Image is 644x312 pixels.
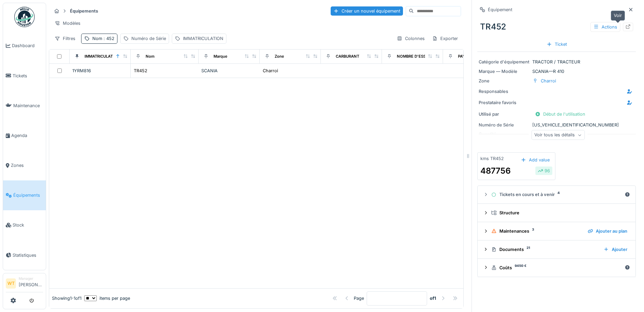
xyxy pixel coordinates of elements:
div: Ticket [544,40,570,49]
span: Maintenance [13,102,43,109]
div: Charroi [541,78,556,84]
div: Exporter [429,34,461,43]
div: Numéro de Série [479,122,530,128]
div: 487756 [480,165,511,177]
div: kms TR452 [480,155,504,162]
a: Dashboard [3,31,46,61]
span: Agenda [11,132,43,139]
a: Statistiques [3,240,46,270]
div: SCANIA [201,67,257,74]
a: WT Manager[PERSON_NAME] [6,276,43,292]
li: WT [6,278,16,289]
summary: Documents21Ajouter [480,243,633,256]
div: Documents [491,246,598,253]
span: Stock [13,222,43,228]
div: Showing 1 - 1 of 1 [52,295,81,301]
strong: of 1 [430,295,436,301]
span: Tickets [13,73,43,79]
div: SCANIA — R 410 [479,68,634,75]
span: Zones [11,162,43,169]
div: Catégorie d'équipement [479,59,530,65]
div: TR452 [134,67,147,74]
div: Structure [491,210,627,216]
div: Add value [518,155,552,164]
div: Équipement [488,6,512,13]
span: Équipements [13,192,43,198]
div: IMMATRICULATION [183,35,223,42]
div: Nom [146,54,154,59]
div: Utilisé par [479,111,530,117]
div: 96 [538,168,550,174]
div: Page [354,295,364,301]
div: Colonnes [394,34,428,43]
div: Numéro de Série [131,35,166,42]
div: Voir tous les détails [531,130,585,140]
summary: Structure [480,207,633,219]
div: Actions [590,22,620,32]
div: Ajouter au plan [585,227,630,236]
div: Filtres [52,34,78,43]
div: Charroi [263,67,278,74]
div: Début de l'utilisation [532,110,588,119]
div: Marque [214,54,227,59]
summary: Maintenances3Ajouter au plan [480,225,633,237]
img: Badge_color-CXgf-gQk.svg [14,7,35,27]
div: TRACTOR / TRACTEUR [479,59,634,65]
span: : 452 [102,36,114,41]
a: Équipements [3,180,46,210]
div: Marque — Modèle [479,68,530,75]
span: Statistiques [13,252,43,258]
div: Tickets en cours et à venir [491,191,622,198]
div: Zone [275,54,284,59]
div: Voir [611,11,625,20]
a: Stock [3,210,46,240]
a: Tickets [3,61,46,91]
summary: Tickets en cours et à venir4 [480,189,633,201]
summary: Coûts9450 € [480,261,633,274]
span: Dashboard [12,42,43,49]
a: Zones [3,151,46,180]
div: Créer un nouvel équipement [331,6,403,16]
div: Maintenances [491,228,582,234]
div: IMMATRICULATION [85,54,120,59]
div: PAYS [458,54,467,59]
div: Prestataire favoris [479,99,530,106]
div: Manager [19,276,43,281]
div: Ajouter [601,245,630,254]
div: Modèles [52,18,84,28]
strong: Équipements [67,8,101,14]
div: Zone [479,78,530,84]
div: 1YRM816 [72,67,128,74]
div: [US_VEHICLE_IDENTIFICATION_NUMBER] [479,122,634,128]
div: CARBURANT [336,54,359,59]
div: TR452 [477,18,636,36]
div: Nom [92,35,114,42]
li: [PERSON_NAME] [19,276,43,291]
a: Maintenance [3,91,46,120]
a: Agenda [3,120,46,150]
div: NOMBRE D'ESSIEU [397,54,432,59]
div: items per page [84,295,130,301]
div: Responsables [479,88,530,95]
div: Coûts [491,265,622,271]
